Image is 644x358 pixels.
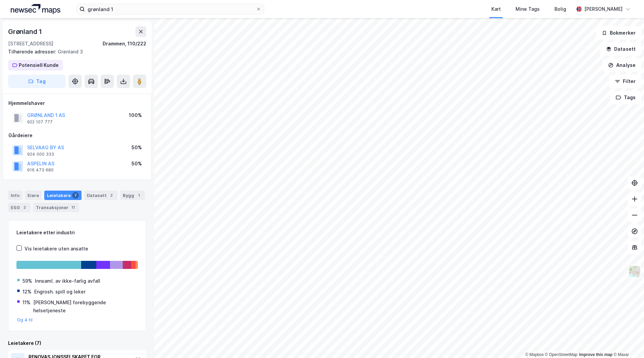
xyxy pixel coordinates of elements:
div: Bygg [120,191,145,200]
div: 50% [131,144,142,152]
div: [STREET_ADDRESS] [8,40,53,48]
div: 924 000 333 [27,152,54,157]
button: Tags [610,91,641,104]
div: Potensiell Kunde [19,61,59,69]
button: Tag [8,75,66,88]
div: Grønland 3 [8,48,141,56]
div: Datasett [84,191,117,200]
div: [PERSON_NAME] forebyggende helsetjeneste [33,299,137,315]
div: Leietakere (7) [8,339,146,347]
button: Og 4 til [17,317,33,323]
div: 59% [22,277,32,285]
div: 2 [21,204,28,211]
button: Filter [609,75,641,88]
div: Gårdeiere [8,131,146,140]
div: 922 107 777 [27,119,53,125]
div: ESG [8,203,31,212]
button: Datasett [600,42,641,56]
div: 11% [22,299,31,307]
div: Bolig [554,5,566,13]
div: Innsaml. av ikke-farlig avfall [35,277,100,285]
div: 50% [131,160,142,168]
div: Info [8,191,22,200]
a: Improve this map [579,352,612,357]
div: Kontrollprogram for chat [610,326,644,358]
div: Mine Tags [516,5,540,13]
input: Søk på adresse, matrikkel, gårdeiere, leietakere eller personer [85,4,256,14]
button: Bokmerker [596,26,641,40]
div: Transaksjoner [33,203,79,212]
div: Hjemmelshaver [8,99,146,107]
div: 1 [136,192,142,199]
iframe: Chat Widget [610,326,644,358]
button: Analyse [602,58,641,72]
div: Grønland 1 [8,26,43,37]
img: Z [628,265,641,278]
div: 12% [22,288,32,296]
div: Kart [491,5,501,13]
div: Drammen, 110/222 [103,40,146,48]
img: logo.a4113a55bc3d86da70a041830d287a7e.svg [11,4,60,14]
a: OpenStreetMap [545,352,578,357]
div: 2 [108,192,115,199]
div: [PERSON_NAME] [584,5,623,13]
div: Vis leietakere uten ansatte [24,245,88,253]
div: Engrosh. spill og leker [34,288,86,296]
div: Leietakere etter industri [16,229,138,237]
div: 11 [70,204,76,211]
div: 7 [72,192,79,199]
div: Eiere [25,191,42,200]
div: 100% [129,111,142,119]
div: 916 473 680 [27,167,54,173]
div: Leietakere [44,191,82,200]
a: Mapbox [525,352,544,357]
span: Tilhørende adresser: [8,49,58,54]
